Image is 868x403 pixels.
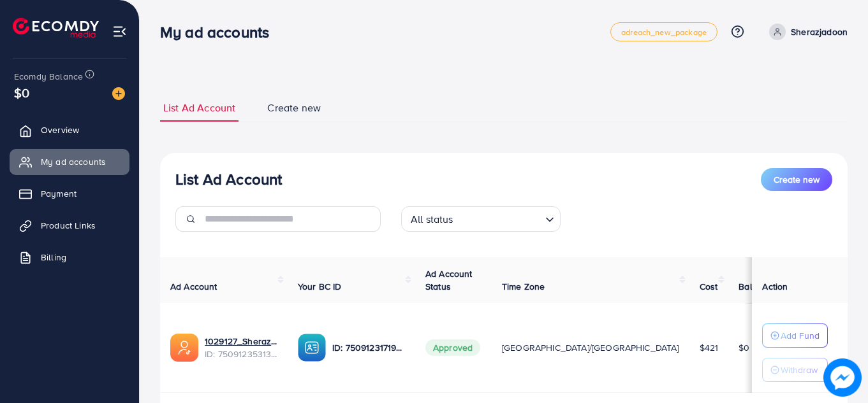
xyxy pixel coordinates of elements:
span: Create new [267,101,321,115]
span: Action [762,280,788,293]
a: adreach_new_package [610,22,717,41]
p: ID: 7509123171934044176 [332,340,405,355]
div: <span class='underline'>1029127_Sheraz Jadoon_1748354071263</span></br>7509123531398332432 [205,335,277,361]
p: Withdraw [781,362,818,378]
button: Withdraw [762,358,828,382]
span: Create new [774,173,820,186]
span: Billing [41,251,66,264]
img: menu [112,24,127,39]
span: My ad accounts [41,155,106,168]
h3: My ad accounts [160,23,279,41]
span: Cost [700,280,718,293]
a: Sherazjadoon [764,24,848,40]
a: 1029127_Sheraz Jadoon_1748354071263 [205,335,277,348]
span: Ecomdy Balance [14,70,83,83]
span: [GEOGRAPHIC_DATA]/[GEOGRAPHIC_DATA] [502,341,679,354]
img: ic-ba-acc.ded83a64.svg [298,334,326,362]
button: Create new [761,168,832,191]
a: My ad accounts [10,149,129,174]
h3: List Ad Account [175,170,282,188]
img: ic-ads-acc.e4c84228.svg [170,334,198,362]
span: $0 [14,83,29,102]
span: $421 [700,341,719,354]
span: List Ad Account [163,101,235,115]
span: Your BC ID [298,280,342,293]
a: Payment [10,181,129,206]
span: ID: 7509123531398332432 [205,348,277,360]
img: logo [13,18,99,38]
a: Billing [10,244,129,270]
span: $0 [739,341,749,354]
span: Approved [425,339,480,356]
a: Overview [10,117,129,143]
span: Ad Account Status [425,267,473,293]
span: Product Links [41,219,96,232]
button: Add Fund [762,323,828,348]
span: Payment [41,187,77,200]
span: Time Zone [502,280,545,293]
p: Sherazjadoon [791,24,848,39]
span: Balance [739,280,772,293]
a: Product Links [10,213,129,238]
p: Add Fund [781,328,820,343]
input: Search for option [457,208,540,229]
div: Search for option [401,206,561,232]
img: image [823,358,862,397]
span: All status [408,210,456,229]
span: adreach_new_package [621,28,707,36]
img: image [112,87,125,100]
span: Overview [41,124,79,136]
span: Ad Account [170,280,217,293]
